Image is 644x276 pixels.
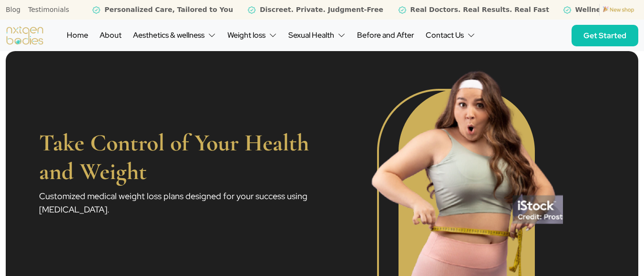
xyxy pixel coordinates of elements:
[129,28,220,43] button: Aesthetics & wellness
[587,5,602,15] a: Blog
[572,25,638,46] a: Get Started
[39,128,317,186] h1: Take Control of Your Health and Weight
[224,28,281,43] button: Weight loss
[353,28,418,43] a: Before and After
[63,28,92,43] a: Home
[6,26,44,45] img: logo
[422,28,479,43] button: Contact Us
[285,28,349,43] button: Sexual Health
[96,28,125,43] a: About
[39,190,317,216] p: Customized medical weight loss plans designed for your success using [MEDICAL_DATA].
[599,4,638,16] img: icon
